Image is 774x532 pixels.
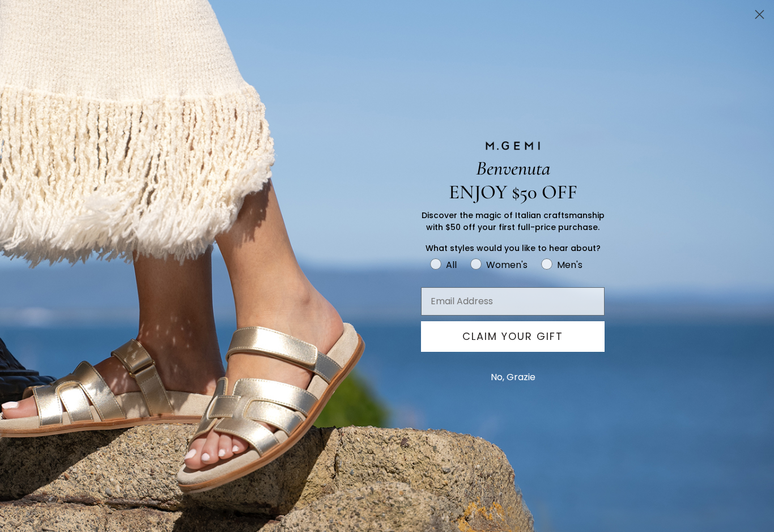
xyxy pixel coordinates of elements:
span: Discover the magic of Italian craftsmanship with $50 off your first full-price purchase. [422,210,605,233]
span: ENJOY $50 OFF [449,180,577,204]
button: No, Grazie [485,363,541,391]
div: Men's [557,258,582,272]
img: M.GEMI [484,141,541,151]
button: Close dialog [750,5,769,24]
span: What styles would you like to hear about? [426,242,601,254]
button: CLAIM YOUR GIFT [421,321,605,352]
span: Benvenuta [476,156,550,180]
input: Email Address [421,287,605,316]
div: All [446,258,457,272]
div: Women's [486,258,528,272]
